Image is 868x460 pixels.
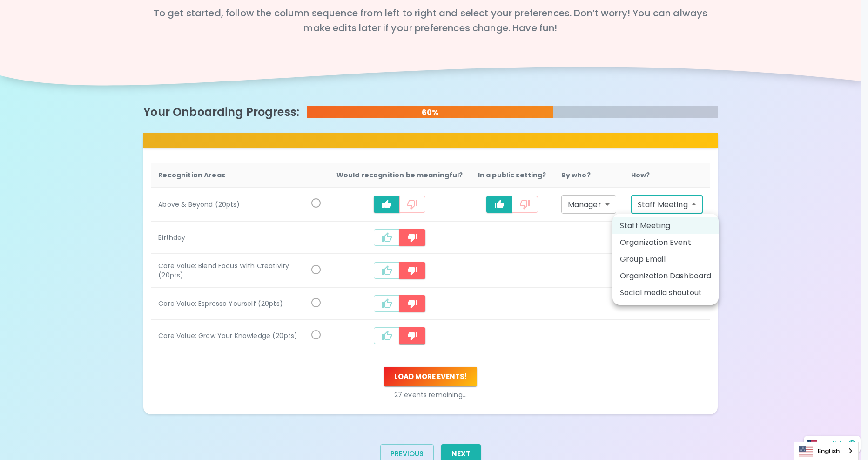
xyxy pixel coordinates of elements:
[612,251,719,268] li: Group Email
[612,284,719,301] li: Social media shoutout
[794,442,859,460] div: Language
[612,234,719,251] li: Organization Event
[794,442,858,460] a: English
[794,442,859,460] aside: Language selected: English
[612,268,719,284] li: Organization Dashboard
[612,217,719,234] li: Staff Meeting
